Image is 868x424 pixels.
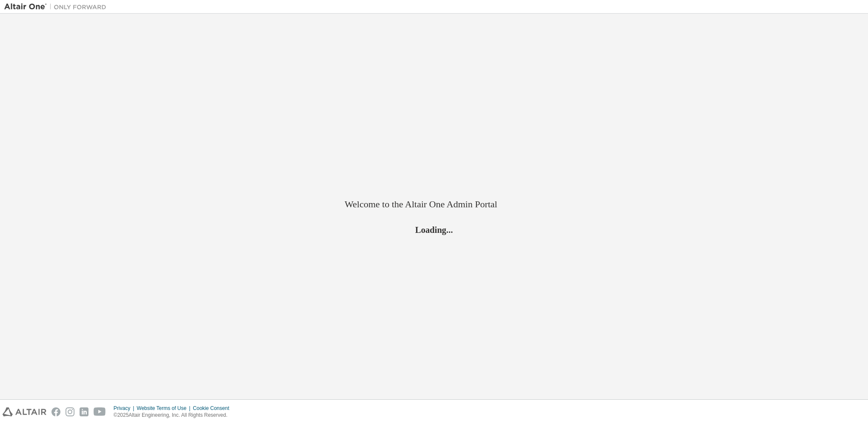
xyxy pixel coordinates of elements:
[345,224,523,235] h2: Loading...
[345,198,523,210] h2: Welcome to the Altair One Admin Portal
[137,405,193,412] div: Website Terms of Use
[80,407,89,416] img: linkedin.svg
[51,407,60,416] img: facebook.svg
[66,407,74,416] img: instagram.svg
[3,407,46,416] img: altair_logo.svg
[114,412,234,419] p: © 2025 Altair Engineering, Inc. All Rights Reserved.
[193,405,234,412] div: Cookie Consent
[94,407,106,416] img: youtube.svg
[114,405,137,412] div: Privacy
[4,3,111,11] img: Altair One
